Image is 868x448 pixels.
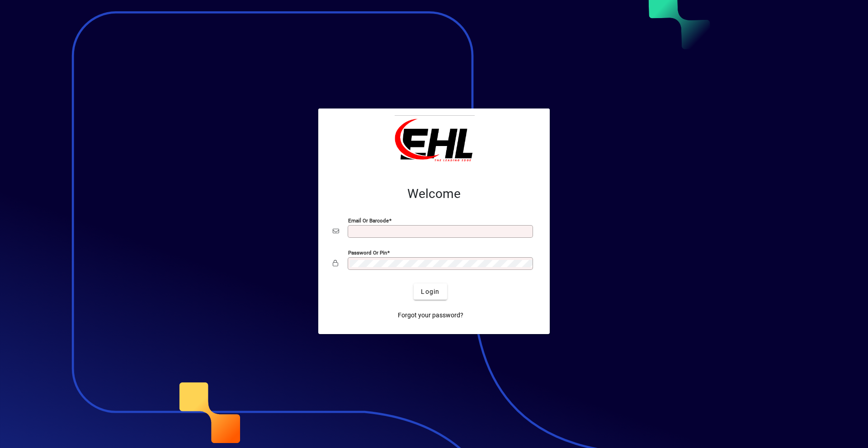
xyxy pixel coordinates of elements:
h2: Welcome [333,186,535,202]
span: Login [421,287,439,297]
mat-label: Email or Barcode [348,217,389,224]
button: Login [414,283,447,300]
span: Forgot your password? [398,311,463,320]
mat-label: Password or Pin [348,250,387,256]
a: Forgot your password? [394,307,467,323]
